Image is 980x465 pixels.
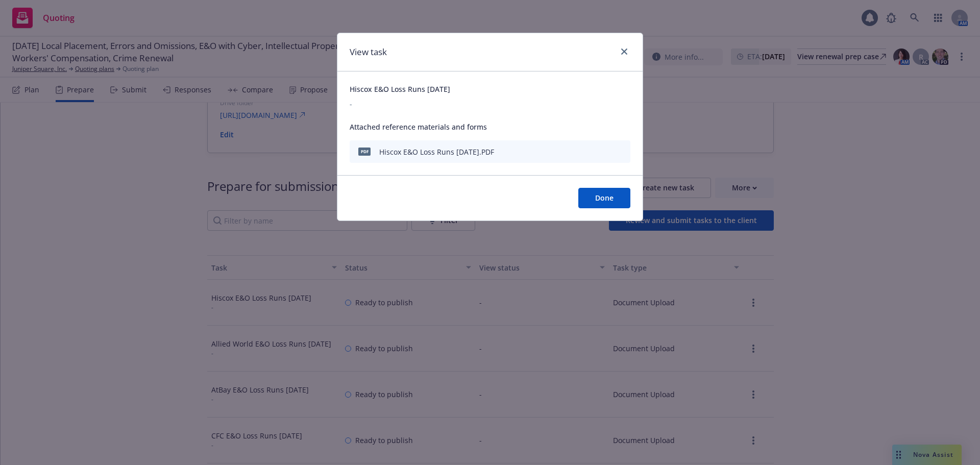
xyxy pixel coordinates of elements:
[350,84,630,94] span: Hiscox E&O Loss Runs [DATE]
[618,45,630,58] a: close
[595,193,614,203] span: Done
[350,121,630,132] span: Attached reference materials and forms
[358,148,371,155] span: PDF
[601,145,609,158] button: download file
[350,99,630,109] span: -
[350,45,387,59] h1: View task
[617,145,626,158] button: preview file
[578,188,630,208] button: Done
[379,146,494,157] div: Hiscox E&O Loss Runs [DATE].PDF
